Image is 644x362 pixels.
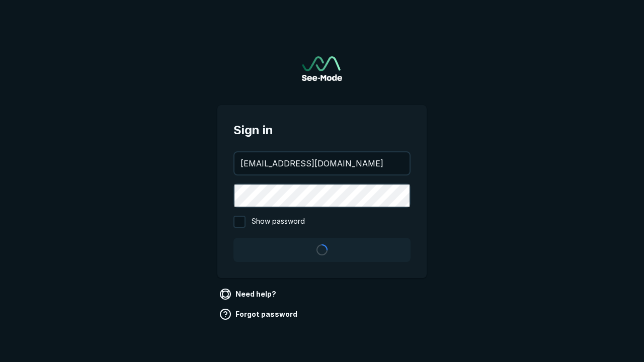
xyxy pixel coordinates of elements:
input: your@email.com [234,152,410,174]
img: See-Mode Logo [302,56,342,81]
a: Forgot password [217,306,301,322]
span: Sign in [233,121,411,139]
a: Need help? [217,286,280,302]
span: Show password [252,216,305,228]
a: Go to sign in [302,56,342,81]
